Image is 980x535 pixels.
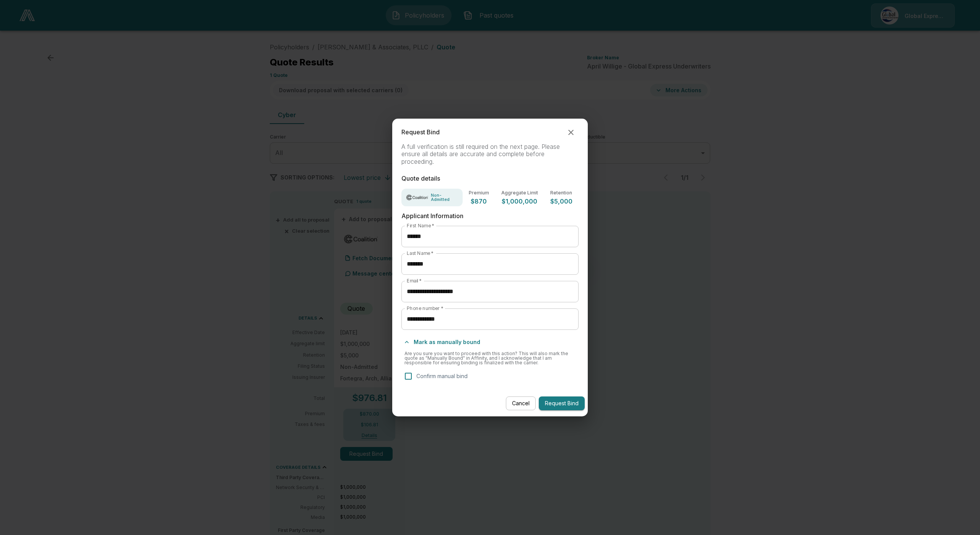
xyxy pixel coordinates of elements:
[416,372,468,380] p: Confirm manual bind
[506,396,536,411] button: Cancel
[501,191,538,195] p: Aggregate Limit
[550,191,572,195] p: Retention
[469,198,489,204] p: $870
[431,193,458,202] p: Non-Admitted
[501,198,538,204] p: $1,000,000
[401,143,579,166] p: A full verification is still required on the next page. Please ensure all details are accurate an...
[401,212,579,220] p: Applicant Information
[401,129,440,136] p: Request Bind
[469,191,489,195] p: Premium
[407,277,422,284] label: Email
[550,198,572,204] p: $5,000
[401,336,483,348] button: Mark as manually bound
[401,175,579,182] p: Quote details
[407,250,434,256] label: Last Name
[406,194,429,201] img: Carrier Logo
[407,305,443,312] label: Phone number
[404,351,576,365] p: Are you sure you want to proceed with this action? This will also mark the quote as "Manually Bou...
[539,396,585,411] button: Request Bind
[407,222,434,229] label: First Name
